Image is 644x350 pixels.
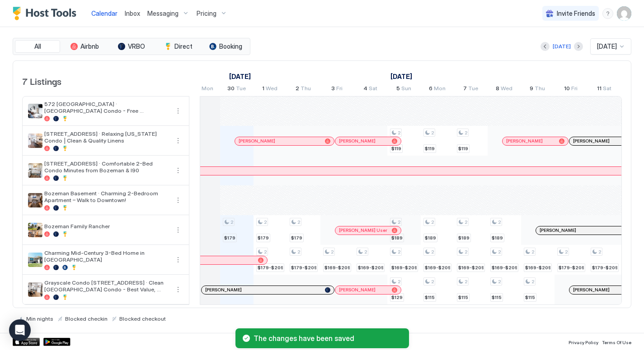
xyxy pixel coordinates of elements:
[498,219,501,225] span: 2
[527,83,547,96] a: October 9, 2025
[557,9,595,18] span: Invite Friends
[531,279,534,285] span: 2
[173,225,183,235] button: More options
[339,138,376,144] span: [PERSON_NAME]
[15,40,60,53] button: All
[173,106,183,116] button: More options
[28,163,42,178] div: listing image
[324,265,350,271] span: $169-$209
[398,279,400,285] span: 2
[364,249,367,255] span: 2
[291,235,302,241] span: $179
[492,265,517,271] span: $169-$209
[173,165,183,176] div: menu
[551,41,572,52] button: [DATE]
[391,146,401,152] span: $119
[398,130,400,136] span: 2
[227,70,253,83] a: September 15, 2025
[44,223,169,230] span: Bozeman Family Rancher
[258,265,283,271] span: $179-$209
[173,225,183,235] div: menu
[458,295,468,300] span: $115
[427,83,448,96] a: October 6, 2025
[9,319,31,341] div: Open Intercom Messenger
[592,265,617,271] span: $179-$209
[401,85,411,94] span: Sun
[173,195,183,206] button: More options
[598,249,601,255] span: 2
[431,249,434,255] span: 2
[236,85,246,94] span: Tue
[496,85,499,94] span: 8
[13,38,250,55] div: tab-group
[264,249,267,255] span: 2
[391,235,403,241] span: $189
[541,42,550,51] button: Previous month
[173,284,183,295] div: menu
[597,85,602,94] span: 11
[258,235,269,241] span: $179
[260,83,280,96] a: October 1, 2025
[44,279,169,293] span: Grayscale Condo [STREET_ADDRESS] · Clean [GEOGRAPHIC_DATA] Condo - Best Value, Great Sleep
[34,42,41,51] span: All
[44,101,169,114] span: 572 [GEOGRAPHIC_DATA] · [GEOGRAPHIC_DATA] Condo - Free Laundry/Central Location
[329,83,345,96] a: October 3, 2025
[559,265,584,271] span: $179-$209
[465,219,467,225] span: 2
[65,315,108,322] span: Blocked checkin
[125,9,140,17] span: Inbox
[363,85,367,94] span: 4
[173,254,183,265] div: menu
[391,295,403,300] span: $129
[394,83,414,96] a: October 5, 2025
[62,40,107,53] button: Airbnb
[506,138,543,144] span: [PERSON_NAME]
[571,85,578,94] span: Fri
[293,83,313,96] a: October 2, 2025
[173,106,183,116] div: menu
[465,130,467,136] span: 2
[301,85,311,94] span: Thu
[595,83,614,96] a: October 11, 2025
[531,249,534,255] span: 2
[230,219,233,225] span: 2
[535,85,545,94] span: Thu
[617,6,631,21] div: User profile
[573,138,610,144] span: [PERSON_NAME]
[28,282,42,297] div: listing image
[492,295,502,300] span: $115
[44,190,169,203] span: Bozeman Basement · Charming 2-Bedroom Apartment – Walk to Downtown!
[425,146,435,152] span: $119
[28,104,42,118] div: listing image
[540,227,576,233] span: [PERSON_NAME]
[492,235,503,241] span: $189
[254,334,402,343] span: The changes have been saved
[205,287,242,293] span: [PERSON_NAME]
[219,42,242,51] span: Booking
[239,138,275,144] span: [PERSON_NAME]
[28,193,42,207] div: listing image
[501,85,512,94] span: Wed
[425,235,436,241] span: $189
[13,7,80,20] div: Host Tools Logo
[358,265,383,271] span: $169-$209
[431,279,434,285] span: 2
[465,249,467,255] span: 2
[156,40,201,53] button: Direct
[44,249,169,263] span: Charming Mid-Century 3-Bed Home in [GEOGRAPHIC_DATA]
[173,135,183,146] button: More options
[391,265,417,271] span: $169-$209
[525,265,550,271] span: $169-$209
[562,83,580,96] a: October 10, 2025
[388,70,414,83] a: October 1, 2025
[128,42,145,51] span: VRBO
[225,83,248,96] a: September 30, 2025
[297,219,300,225] span: 2
[574,42,583,51] button: Next month
[602,8,613,19] div: menu
[44,130,169,144] span: [STREET_ADDRESS] · Relaxing [US_STATE] Condo | Clean & Quality Linens
[80,42,99,51] span: Airbnb
[336,85,343,94] span: Fri
[458,265,484,271] span: $169-$209
[26,315,53,322] span: Min nights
